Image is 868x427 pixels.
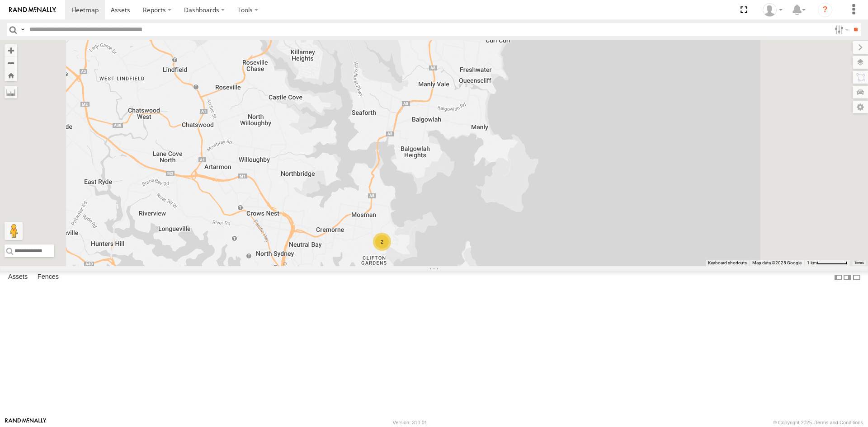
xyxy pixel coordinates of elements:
div: © Copyright 2025 - [773,420,863,425]
div: Daniel Hayman [759,3,786,17]
span: Map data ©2025 Google [752,260,802,265]
label: Fences [33,271,63,284]
button: Keyboard shortcuts [708,260,747,266]
span: 1 km [807,260,817,265]
a: Terms and Conditions [815,420,863,425]
button: Zoom in [5,44,17,56]
label: Hide Summary Table [852,271,861,284]
img: rand-logo.svg [9,7,56,13]
i: ? [818,3,832,17]
div: 2 [373,233,391,251]
button: Drag Pegman onto the map to open Street View [5,222,23,240]
label: Dock Summary Table to the Left [834,271,843,284]
label: Assets [4,271,32,284]
label: Map Settings [853,101,868,113]
label: Dock Summary Table to the Right [843,271,852,284]
button: Zoom out [5,56,17,69]
div: Version: 310.01 [393,420,427,425]
label: Search Filter Options [831,23,850,36]
label: Search Query [19,23,26,36]
button: Zoom Home [5,69,17,81]
a: Terms (opens in new tab) [854,261,864,265]
a: Visit our Website [5,418,47,427]
button: Map scale: 1 km per 63 pixels [804,260,850,266]
label: Measure [5,86,17,99]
